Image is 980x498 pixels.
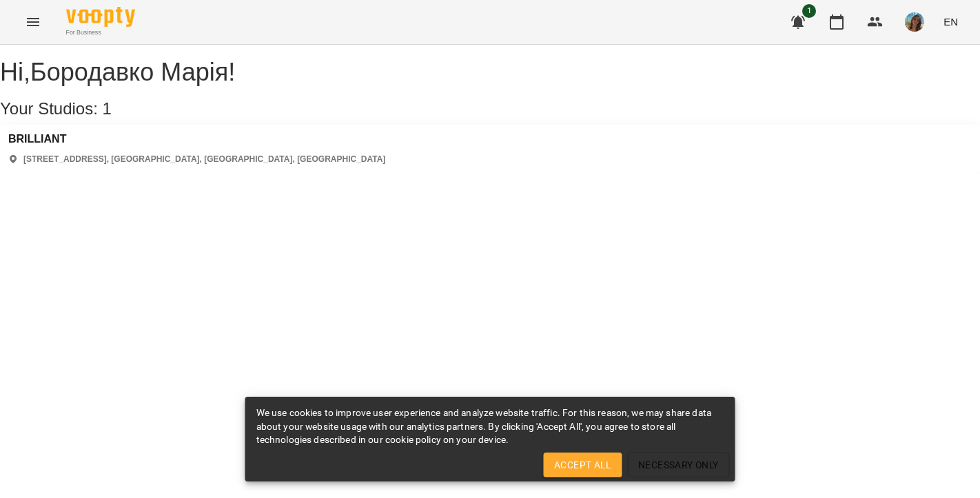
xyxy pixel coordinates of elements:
p: [STREET_ADDRESS], [GEOGRAPHIC_DATA], [GEOGRAPHIC_DATA], [GEOGRAPHIC_DATA] [23,154,385,165]
button: EN [938,9,963,34]
img: Voopty Logo [66,7,135,27]
a: BRILLIANT [8,133,385,145]
img: 26d3a7ae9e2ff00fac4bdfe9f92586ff.jpg [905,12,924,32]
span: For Business [66,28,135,37]
span: EN [943,14,958,29]
span: 1 [103,99,112,118]
button: Menu [17,6,50,39]
span: 1 [802,4,816,18]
